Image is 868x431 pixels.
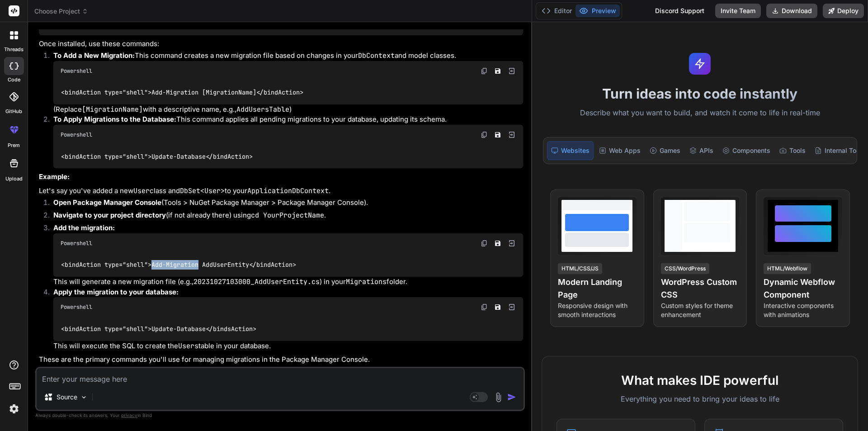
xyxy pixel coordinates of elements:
div: CSS/WordPress [661,263,709,274]
img: settings [6,401,22,417]
p: This will execute the SQL to create the table in your database. [53,341,523,351]
span: privacy [121,412,137,418]
label: GitHub [5,108,22,115]
p: Once installed, use these commands: [39,39,523,49]
p: These are the primary commands you'll use for managing migrations in the Package Manager Console. [39,355,523,365]
code: DbSet<User> [180,186,225,195]
p: Source [57,393,77,402]
img: icon [507,393,516,402]
strong: Add the migration: [53,223,115,232]
img: copy [481,240,488,247]
p: Interactive components with animations [764,301,842,319]
img: copy [481,131,488,138]
strong: Example: [39,172,70,181]
img: attachment [493,392,504,403]
button: Editor [538,5,576,17]
code: Migrations [346,277,387,286]
img: Open in Browser [508,67,516,75]
button: Download [766,4,817,18]
img: Open in Browser [508,131,516,139]
strong: Navigate to your project directory [53,211,166,219]
strong: To Apply Migrations to the Database: [53,115,176,123]
button: Save file [491,65,504,77]
label: Upload [5,175,23,183]
button: Deploy [823,4,864,18]
code: ApplicationDbContext [247,186,329,195]
div: HTML/Webflow [764,263,811,274]
p: This will generate a new migration file (e.g., ) in your folder. [53,277,523,287]
code: <bindAction type="shell">Add-Migration [MigrationName]</bindAction> [61,88,304,97]
button: Invite Team [715,4,761,18]
div: Games [646,141,684,160]
code: [MigrationName] [82,105,143,114]
p: This command creates a new migration file based on changes in your and model classes. [53,51,523,61]
code: <bindAction type="shell">Add-Migration AddUserEntity</bindAction> [61,260,297,270]
span: Powershell [61,303,92,311]
span: Powershell [61,67,92,75]
span: Powershell [61,131,92,138]
p: (Replace with a descriptive name, e.g., ) [53,104,523,115]
p: Everything you need to bring your ideas to life [557,393,843,404]
img: Pick Models [80,393,88,401]
label: threads [4,46,24,53]
h2: What makes IDE powerful [557,371,843,390]
label: prem [8,142,20,149]
div: Web Apps [595,141,644,160]
button: Save file [491,128,504,141]
p: Let's say you've added a new class and to your . [39,186,523,196]
div: APIs [686,141,717,160]
code: User [133,186,150,195]
div: Components [719,141,774,160]
code: cd YourProjectName [251,211,324,220]
img: copy [481,303,488,311]
code: DbContext [358,51,395,60]
p: This command applies all pending migrations to your database, updating its schema. [53,114,523,125]
img: copy [481,67,488,75]
h1: Turn ideas into code instantly [538,85,863,102]
p: Always double-check its answers. Your in Bind [35,411,525,420]
button: Save file [491,301,504,313]
h4: Modern Landing Page [558,276,637,301]
img: Open in Browser [508,303,516,311]
code: AddUsersTable [236,105,289,114]
h4: WordPress Custom CSS [661,276,740,301]
span: Powershell [61,240,92,247]
code: <bindAction type="shell">Update-Database</bindsAction> [61,324,257,334]
div: Tools [776,141,809,160]
code: Users [178,341,198,350]
p: Custom styles for theme enhancement [661,301,740,319]
code: <bindAction type="shell">Update-Database</bindAction> [61,152,254,161]
img: Open in Browser [508,239,516,247]
span: Choose Project [34,7,88,16]
h4: Dynamic Webflow Component [764,276,842,301]
p: (Tools > NuGet Package Manager > Package Manager Console). [53,198,523,208]
p: (if not already there) using . [53,210,523,221]
p: Describe what you want to build, and watch it come to life in real-time [538,107,863,119]
p: Responsive design with smooth interactions [558,301,637,319]
div: Websites [547,141,594,160]
div: HTML/CSS/JS [558,263,602,274]
strong: To Add a New Migration: [53,51,135,60]
code: 20231027103000_AddUserEntity.cs [193,277,320,286]
div: Discord Support [650,4,710,18]
button: Save file [491,237,504,250]
button: Preview [576,5,620,17]
label: code [8,76,20,84]
strong: Open Package Manager Console [53,198,161,207]
strong: Apply the migration to your database: [53,288,179,296]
